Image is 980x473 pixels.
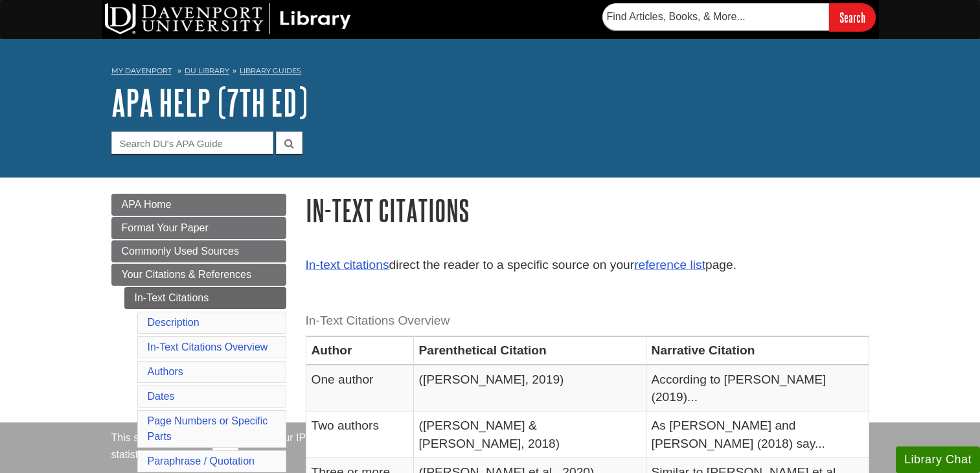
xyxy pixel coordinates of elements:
[148,391,175,402] a: Dates
[122,199,172,210] span: APA Home
[413,411,646,458] td: ([PERSON_NAME] & [PERSON_NAME], 2018)
[646,336,869,365] th: Narrative Citation
[306,336,413,365] th: Author
[413,365,646,411] td: ([PERSON_NAME], 2019)
[111,82,308,122] a: APA Help (7th Ed)
[122,269,251,280] span: Your Citations & References
[111,240,286,262] a: Commonly Used Sources
[111,132,273,154] input: Search DU's APA Guide
[148,456,255,467] a: Paraphrase / Quotation
[306,306,869,336] caption: In-Text Citations Overview
[111,217,286,239] a: Format Your Paper
[646,411,869,458] td: As [PERSON_NAME] and [PERSON_NAME] (2018) say...
[896,446,980,473] button: Library Chat
[122,246,239,257] span: Commonly Used Sources
[148,317,199,328] a: Description
[306,258,389,271] a: In-text citations
[306,256,869,275] p: direct the reader to a specific source on your page.
[111,62,869,83] nav: breadcrumb
[829,3,876,31] input: Search
[306,411,413,458] td: Two authors
[148,341,268,352] a: In-Text Citations Overview
[646,365,869,411] td: According to [PERSON_NAME] (2019)...
[111,264,286,286] a: Your Citations & References
[413,336,646,365] th: Parenthetical Citation
[111,65,172,76] a: My Davenport
[105,3,351,34] img: DU Library
[602,3,829,30] input: Find Articles, Books, & More...
[122,222,209,233] span: Format Your Paper
[634,258,705,271] a: reference list
[185,66,229,75] a: DU Library
[148,366,183,377] a: Authors
[124,287,286,309] a: In-Text Citations
[148,415,268,442] a: Page Numbers or Specific Parts
[602,3,876,31] form: Searches DU Library's articles, books, and more
[306,194,869,227] h1: In-Text Citations
[111,194,286,216] a: APA Home
[240,66,301,75] a: Library Guides
[306,365,413,411] td: One author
